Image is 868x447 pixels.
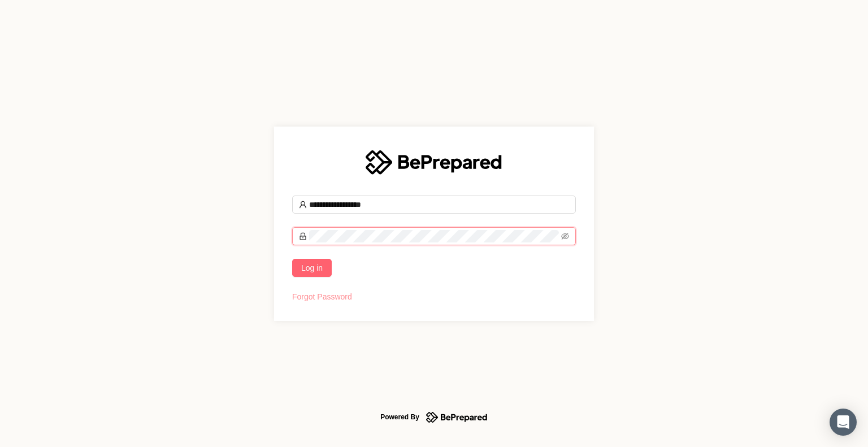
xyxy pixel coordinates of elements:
div: Powered By [380,410,419,424]
span: eye-invisible [561,232,569,240]
span: user [299,201,307,209]
a: Forgot Password [292,292,352,301]
span: lock [299,232,307,240]
span: Log in [301,262,323,274]
button: Log in [292,259,332,277]
div: Open Intercom Messenger [830,409,857,436]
